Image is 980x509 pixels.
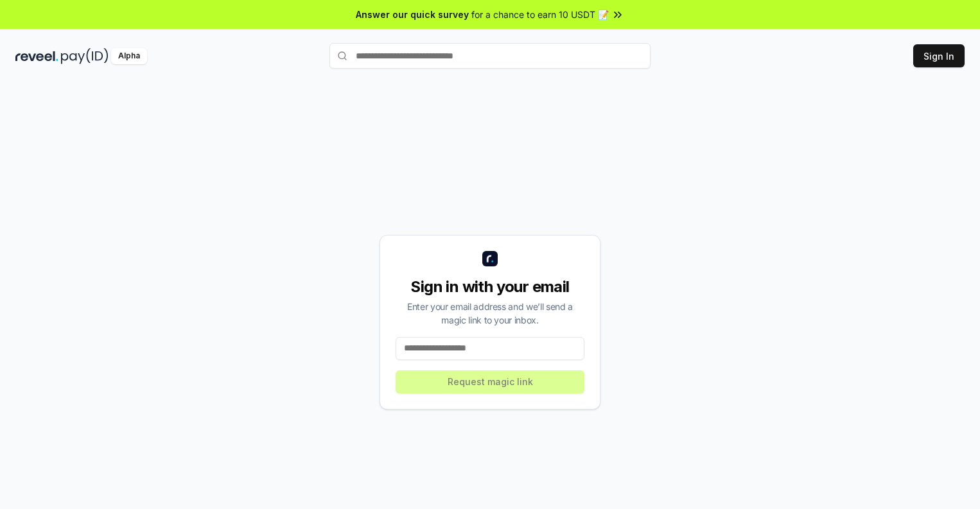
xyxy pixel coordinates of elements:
[913,44,965,67] button: Sign In
[396,277,584,297] div: Sign in with your email
[15,48,58,64] img: reveel_dark
[471,8,609,21] span: for a chance to earn 10 USDT 📝
[482,251,498,266] img: logo_small
[396,300,584,327] div: Enter your email address and we’ll send a magic link to your inbox.
[356,8,469,21] span: Answer our quick survey
[61,48,109,64] img: pay_id
[111,48,147,64] div: Alpha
